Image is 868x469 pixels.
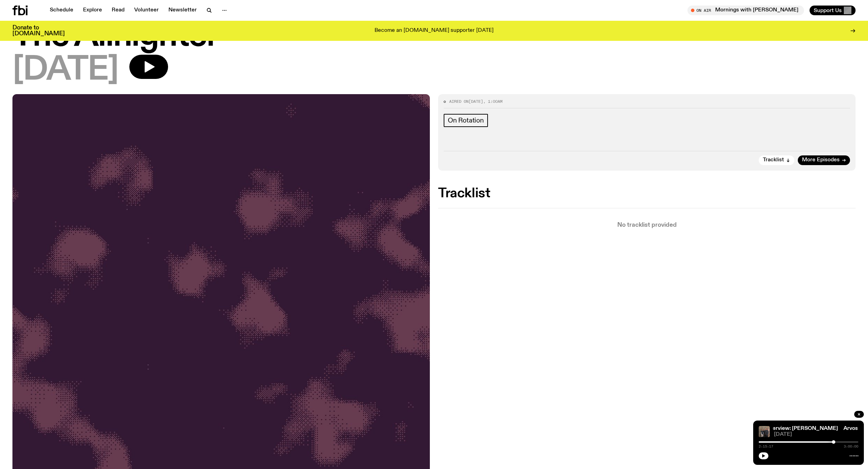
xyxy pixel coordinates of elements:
[438,187,856,200] h2: Tracklist
[685,426,838,431] a: Arvos with [PERSON_NAME] ✩ Interview: [PERSON_NAME]
[448,117,484,124] span: On Rotation
[12,21,856,52] h1: The Allnighter
[12,55,118,86] span: [DATE]
[375,28,493,34] p: Become an [DOMAIN_NAME] supporter [DATE]
[130,6,163,15] a: Volunteer
[46,6,77,15] a: Schedule
[687,6,804,15] button: On AirMornings with [PERSON_NAME]
[759,426,770,437] img: four people wearing black standing together in front of a wall of CDs
[444,114,488,127] a: On Rotation
[810,6,856,15] button: Support Us
[483,99,502,104] span: , 1:00am
[449,99,469,104] span: Aired on
[759,445,773,448] span: 2:15:17
[108,6,129,15] a: Read
[774,432,858,437] span: [DATE]
[802,157,840,163] span: More Episodes
[759,155,794,165] button: Tracklist
[438,222,856,228] p: No tracklist provided
[844,445,858,448] span: 3:00:00
[814,7,842,13] span: Support Us
[763,157,784,163] span: Tracklist
[798,155,850,165] a: More Episodes
[79,6,106,15] a: Explore
[164,6,201,15] a: Newsletter
[12,25,65,37] h3: Donate to [DOMAIN_NAME]
[469,99,483,104] span: [DATE]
